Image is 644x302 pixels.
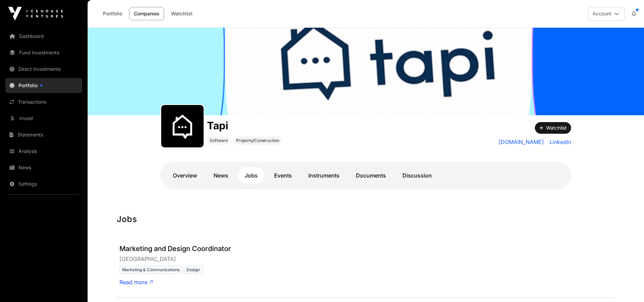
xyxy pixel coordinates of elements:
[5,94,82,109] a: Transactions
[166,167,204,184] a: Overview
[5,62,82,77] a: Direct Investments
[267,167,299,184] a: Events
[5,45,82,60] a: Fund Investments
[547,138,571,146] a: LinkedIn
[5,111,82,126] a: Invest
[119,278,153,286] span: Read more
[396,167,439,184] a: Discussion
[117,214,615,225] h1: Jobs
[349,167,393,184] a: Documents
[610,269,644,302] iframe: Chat Widget
[499,138,544,146] a: [DOMAIN_NAME]
[119,266,182,274] span: Marketing & Communications
[167,7,197,20] a: Watchlist
[129,7,164,20] a: Companies
[164,108,201,145] img: output-onlinepngtools---2025-07-02T175319.651.png
[238,167,265,184] a: Jobs
[301,167,346,184] a: Instruments
[184,266,203,274] span: Design
[119,244,612,255] h3: Marketing and Design Coordinator
[236,138,279,143] span: Property/Construction
[99,7,127,20] a: Portfolio
[5,176,82,192] a: Settings
[5,144,82,159] a: Analysis
[8,7,63,21] img: Icehouse Ventures Logo
[88,28,644,115] img: Tapi
[5,78,82,93] a: Portfolio
[5,29,82,44] a: Dashboard
[5,127,82,142] a: Statements
[535,122,571,134] button: Watchlist
[207,167,235,184] a: News
[119,244,612,286] a: Marketing and Design Coordinator[GEOGRAPHIC_DATA]Marketing & CommunicationsDesignRead more
[588,7,625,21] button: Account
[119,255,177,262] span: [GEOGRAPHIC_DATA]
[166,167,566,184] nav: Tabs
[210,138,228,143] span: Software
[207,119,282,132] h1: Tapi
[5,160,82,175] a: News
